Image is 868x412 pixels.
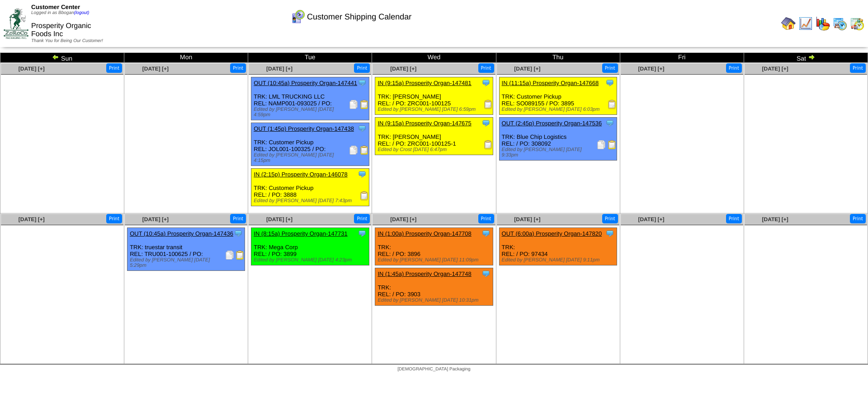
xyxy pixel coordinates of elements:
[377,120,471,127] a: IN (9:15a) Prosperity Organ-147675
[481,78,491,87] img: Tooltip
[254,230,347,237] a: IN (8:15a) Prosperity Organ-147731
[478,214,494,223] button: Print
[52,53,59,61] img: arrowleft.gif
[605,78,614,87] img: Tooltip
[0,53,124,63] td: Sun
[762,66,788,72] a: [DATE] [+]
[225,251,234,260] img: Packing Slip
[230,214,246,223] button: Print
[850,63,866,73] button: Print
[254,171,347,178] a: IN (2:15p) Prosperity Organ-146078
[251,169,369,206] div: TRK: Customer Pickup REL: / PO: 3888
[130,230,233,237] a: OUT (10:45a) Prosperity Organ-147436
[360,100,369,109] img: Bill of Lading
[390,66,416,72] a: [DATE] [+]
[106,214,122,223] button: Print
[726,214,742,223] button: Print
[638,216,664,223] span: [DATE] [+]
[605,229,614,238] img: Tooltip
[291,9,305,24] img: calendarcustomer.gif
[602,214,618,223] button: Print
[726,63,742,73] button: Print
[597,140,606,149] img: Packing Slip
[781,16,796,31] img: home.gif
[502,230,602,237] a: OUT (6:00a) Prosperity Organ-147820
[130,257,245,268] div: Edited by [PERSON_NAME] [DATE] 5:29pm
[502,80,599,86] a: IN (11:15a) Prosperity Organ-147668
[481,229,491,238] img: Tooltip
[142,216,169,223] a: [DATE] [+]
[377,298,492,303] div: Edited by [PERSON_NAME] [DATE] 10:31pm
[124,53,248,63] td: Mon
[266,216,292,223] a: [DATE] [+]
[377,80,471,86] a: IN (9:15a) Prosperity Organ-147481
[397,367,470,372] span: [DEMOGRAPHIC_DATA] Packaging
[833,16,847,31] img: calendarprod.gif
[816,16,830,31] img: graph.gif
[254,152,368,163] div: Edited by [PERSON_NAME] [DATE] 4:15pm
[251,123,369,166] div: TRK: Customer Pickup REL: JOL001-100325 / PO:
[31,22,91,38] span: Prosperity Organic Foods Inc
[484,100,493,109] img: Receiving Document
[354,63,370,73] button: Print
[499,77,617,115] div: TRK: Customer Pickup REL: SO089155 / PO: 3895
[484,140,493,149] img: Receiving Document
[349,146,358,155] img: Packing Slip
[502,120,602,127] a: OUT (2:45p) Prosperity Organ-147536
[481,269,491,278] img: Tooltip
[375,77,493,115] div: TRK: [PERSON_NAME] REL: / PO: ZRC001-100125
[4,8,28,38] img: ZoRoCo_Logo(Green%26Foil)%20jpg.webp
[251,228,369,265] div: TRK: Mega Corp REL: / PO: 3899
[360,146,369,155] img: Bill of Lading
[254,125,354,132] a: OUT (1:45p) Prosperity Organ-147438
[127,228,245,271] div: TRK: truestar transit REL: TRU001-100625 / PO:
[377,107,492,112] div: Edited by [PERSON_NAME] [DATE] 6:59pm
[254,198,368,204] div: Edited by [PERSON_NAME] [DATE] 7:43pm
[349,100,358,109] img: Packing Slip
[375,268,493,306] div: TRK: REL: / PO: 3903
[375,228,493,265] div: TRK: REL: / PO: 3896
[514,66,540,72] a: [DATE] [+]
[74,10,90,15] a: (logout)
[360,191,369,200] img: Receiving Document
[798,16,813,31] img: line_graph.gif
[142,66,169,72] span: [DATE] [+]
[605,118,614,128] img: Tooltip
[266,66,292,72] a: [DATE] [+]
[620,53,744,63] td: Fri
[358,78,367,87] img: Tooltip
[31,38,103,43] span: Thank You for Being Our Customer!
[377,257,492,263] div: Edited by [PERSON_NAME] [DATE] 11:09pm
[481,118,491,128] img: Tooltip
[358,124,367,133] img: Tooltip
[251,77,369,120] div: TRK: LML TRUCKING LLC REL: NAMP001-093025 / PO:
[375,118,493,155] div: TRK: [PERSON_NAME] REL: / PO: ZRC001-100125-1
[31,4,80,10] span: Customer Center
[234,229,243,238] img: Tooltip
[502,147,617,158] div: Edited by [PERSON_NAME] [DATE] 9:33pm
[762,216,788,223] a: [DATE] [+]
[496,53,620,63] td: Thu
[850,214,866,223] button: Print
[602,63,618,73] button: Print
[514,216,540,223] a: [DATE] [+]
[390,216,416,223] a: [DATE] [+]
[499,228,617,265] div: TRK: REL: / PO: 97434
[608,140,617,149] img: Bill of Lading
[106,63,122,73] button: Print
[254,107,368,118] div: Edited by [PERSON_NAME] [DATE] 4:59pm
[638,66,664,72] a: [DATE] [+]
[254,257,368,263] div: Edited by [PERSON_NAME] [DATE] 4:23pm
[230,63,246,73] button: Print
[236,251,245,260] img: Bill of Lading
